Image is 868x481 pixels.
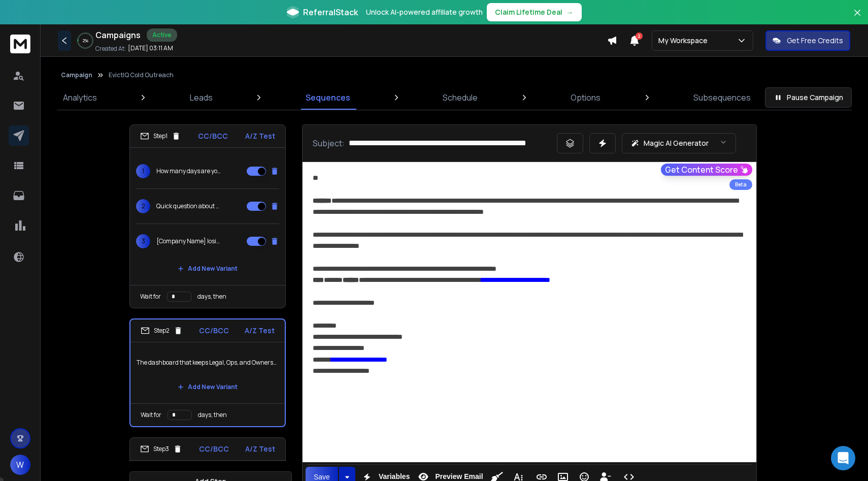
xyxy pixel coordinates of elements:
[140,444,182,454] div: Step 3
[141,326,183,335] div: Step 2
[644,138,709,148] p: Magic AI Generator
[693,91,751,104] p: Subsequences
[245,131,275,141] p: A/Z Test
[136,164,150,178] span: 1
[851,6,864,30] button: Close banner
[170,259,246,279] button: Add New Variant
[136,199,150,213] span: 2
[571,91,600,104] p: Options
[245,326,275,336] p: A/Z Test
[377,472,412,481] span: Variables
[765,87,852,108] button: Pause Campaign
[197,293,226,301] p: days, then
[156,167,221,175] p: How many days are you bleeding on each eviction?”
[156,237,221,245] p: [Company Name] losing money on lengthy evictions?
[129,124,286,308] li: Step1CC/BCCA/Z Test1How many days are you bleeding on each eviction?”2Quick question about your e...
[437,85,484,110] a: Schedule
[95,45,126,53] p: Created At:
[129,318,286,427] li: Step2CC/BCCA/Z TestThe dashboard that keeps Legal, Ops, and Ownership in syncAdd New VariantWait ...
[190,91,213,104] p: Leads
[787,36,843,46] p: Get Free Credits
[299,85,356,110] a: Sequences
[137,348,279,377] p: The dashboard that keeps Legal, Ops, and Ownership in sync
[658,36,712,46] p: My Workspace
[622,133,736,153] button: Magic AI Generator
[156,202,221,210] p: Quick question about your eviction process, [First Name]
[831,446,855,470] div: Open Intercom Messenger
[140,132,181,141] div: Step 1
[170,377,246,397] button: Add New Variant
[10,455,30,475] button: W
[661,164,752,176] button: Get Content Score
[306,91,350,104] p: Sequences
[729,179,752,190] div: Beta
[198,411,227,419] p: days, then
[199,444,229,454] p: CC/BCC
[636,33,643,40] span: 2
[303,6,358,18] span: ReferralStack
[433,472,485,481] span: Preview Email
[443,91,478,104] p: Schedule
[63,91,97,104] p: Analytics
[128,44,173,52] p: [DATE] 03:11 AM
[366,7,483,17] p: Unlock AI-powered affiliate growth
[487,3,582,21] button: Claim Lifetime Deal→
[147,28,177,42] div: Active
[199,326,229,336] p: CC/BCC
[313,137,345,149] p: Subject:
[245,444,275,454] p: A/Z Test
[140,293,161,301] p: Wait for
[198,131,228,141] p: CC/BCC
[61,71,92,79] button: Campaign
[564,85,607,110] a: Options
[566,7,574,17] span: →
[57,85,103,110] a: Analytics
[83,38,88,44] p: 2 %
[136,234,150,248] span: 3
[184,85,219,110] a: Leads
[109,71,174,79] p: EvictIQ Cold Outreach
[95,29,141,41] h1: Campaigns
[765,30,850,51] button: Get Free Credits
[687,85,757,110] a: Subsequences
[141,411,161,419] p: Wait for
